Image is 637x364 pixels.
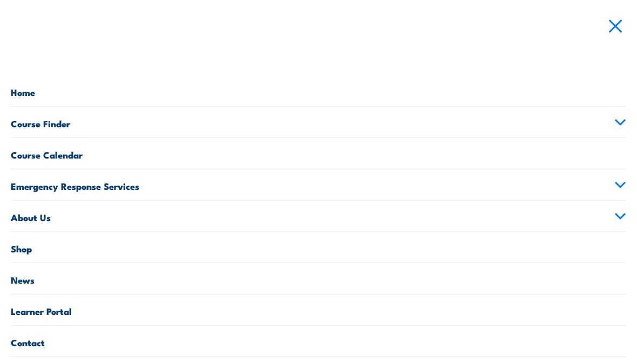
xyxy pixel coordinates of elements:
a: About Us [11,201,626,231]
a: News [11,263,626,294]
a: Emergency Response Services [11,169,626,200]
a: Contact [11,326,626,356]
a: Home [11,75,626,106]
a: Shop [11,232,626,263]
a: Learner Portal [11,294,626,325]
a: Course Finder [11,107,626,138]
a: Course Calendar [11,138,626,169]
